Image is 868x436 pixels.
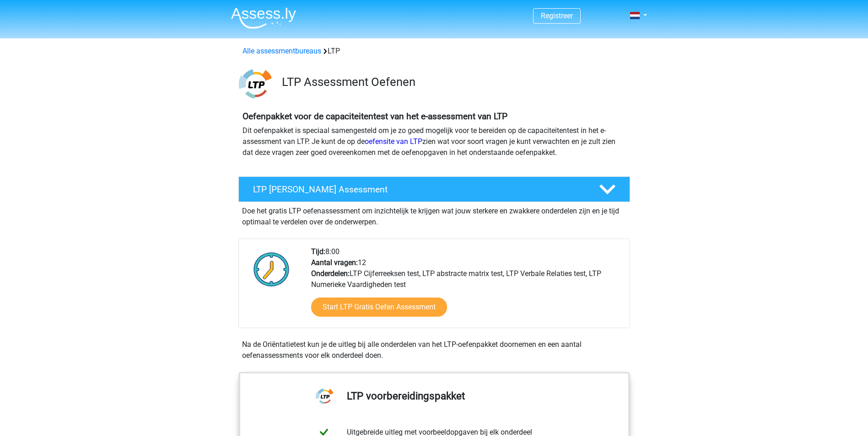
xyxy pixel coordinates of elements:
[304,246,629,328] div: 8:00 12 LTP Cijferreeksen test, LTP abstracte matrix test, LTP Verbale Relaties test, LTP Numerie...
[239,68,271,100] img: ltp.png
[248,246,295,292] img: Klok
[365,137,422,146] a: oefensite van LTP
[243,47,321,55] a: Alle assessmentbureaus
[231,7,296,29] img: Assessly
[235,176,634,202] a: LTP [PERSON_NAME] Assessment
[311,258,358,267] b: Aantal vragen:
[238,339,630,361] div: Na de Oriëntatietest kun je de uitleg bij alle onderdelen van het LTP-oefenpakket doornemen en ee...
[282,75,623,89] h3: LTP Assessment Oefenen
[243,111,507,122] b: Oefenpakket voor de capaciteitentest van het e-assessment van LTP
[243,125,626,158] p: Dit oefenpakket is speciaal samengesteld om je zo goed mogelijk voor te bereiden op de capaciteit...
[253,184,584,195] h4: LTP [PERSON_NAME] Assessment
[239,46,630,57] div: LTP
[311,298,447,317] a: Start LTP Gratis Oefen Assessment
[238,202,630,228] div: Doe het gratis LTP oefenassessment om inzichtelijk te krijgen wat jouw sterkere en zwakkere onder...
[541,11,573,20] a: Registreer
[311,247,325,256] b: Tijd:
[311,269,350,278] b: Onderdelen:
